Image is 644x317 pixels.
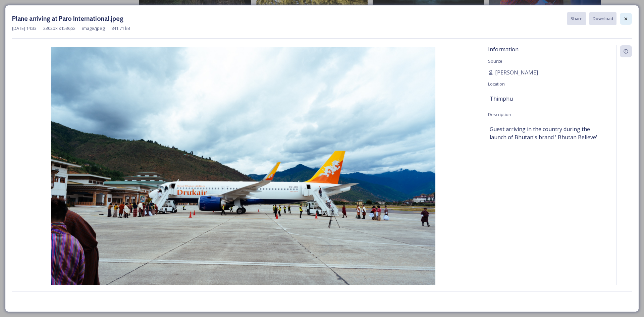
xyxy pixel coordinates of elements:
button: Download [589,12,616,25]
h3: Plane arriving at Paro International.jpeg [12,14,123,23]
span: image/jpeg [82,25,105,32]
span: 841.71 kB [111,25,130,32]
span: Guest arriving in the country during the launch of Bhutan's brand ' Bhutan Believe' [490,125,608,141]
span: Information [488,46,519,53]
span: 2302 px x 1536 px [43,25,75,32]
span: Location [488,81,505,87]
img: Plane%20arriving%20at%20Paro%20International.jpeg [12,47,474,304]
span: Description [488,111,511,117]
button: Share [567,12,586,25]
span: Thimphu [490,95,513,103]
span: Source [488,58,502,64]
span: [PERSON_NAME] [495,68,538,76]
span: [DATE] 14:33 [12,25,37,32]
